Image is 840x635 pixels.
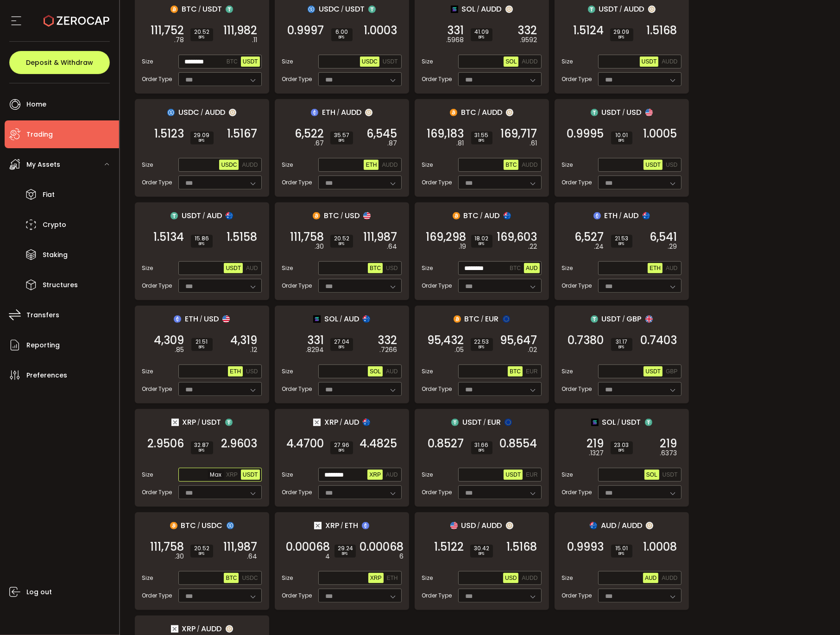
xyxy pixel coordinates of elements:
img: usdt_portfolio.svg [226,6,233,13]
span: Order Type [422,178,452,187]
span: USDC [242,575,258,581]
span: 331 [448,26,464,35]
em: .81 [457,138,464,148]
span: AUD [624,210,639,221]
img: sol_portfolio.png [591,419,599,426]
span: ETH [605,210,618,221]
span: 6,541 [650,233,677,242]
span: 6,522 [295,129,324,138]
i: BPS [194,138,210,144]
img: usdc_portfolio.svg [167,109,175,116]
img: usdt_portfolio.svg [451,419,459,426]
span: AUDD [624,3,644,15]
span: 20.52 [194,29,209,35]
span: USD [505,575,517,581]
span: 1.0003 [364,26,398,35]
span: USDC [221,162,237,168]
img: zuPXiwguUFiBOIQyqLOiXsnnNitlx7q4LCwEbLHADjIpTka+Lip0HH8D0VTrd02z+wEAAAAASUVORK5CYII= [648,6,656,13]
span: 169,603 [497,233,537,242]
em: .61 [530,138,537,148]
span: EUR [526,472,537,478]
span: XRP [369,472,381,478]
button: XRP [368,573,384,583]
button: USDT [504,470,523,480]
button: SOL [504,57,518,67]
span: Size [422,57,433,66]
img: sol_portfolio.png [451,6,458,13]
em: .30 [315,242,324,251]
span: 169,298 [426,233,467,242]
button: AUD [384,470,399,480]
i: BPS [335,35,349,40]
span: Max [208,471,224,479]
img: usdt_portfolio.svg [645,419,652,426]
button: EUR [524,470,539,480]
span: USDT [202,3,222,15]
span: BTC [370,265,381,271]
span: 1.5167 [227,129,258,138]
span: AUD [645,575,657,581]
img: eth_portfolio.svg [594,212,601,220]
span: AUD [386,472,398,478]
button: Deposit & Withdraw [9,51,110,74]
em: .22 [529,242,537,251]
span: AUD [246,265,258,271]
span: 29.09 [194,132,210,138]
em: / [480,212,483,220]
span: AUDD [382,162,398,168]
img: zuPXiwguUFiBOIQyqLOiXsnnNitlx7q4LCwEbLHADjIpTka+Lip0HH8D0VTrd02z+wEAAAAASUVORK5CYII= [365,109,373,116]
button: AUDD [520,573,539,583]
span: ETH [650,265,661,271]
button: AUD [524,263,539,273]
span: XRP [226,472,238,478]
span: AUD [666,265,677,271]
em: / [198,5,201,13]
em: / [620,5,623,13]
img: btc_portfolio.svg [313,212,320,220]
span: Order Type [422,75,452,83]
span: USD [204,313,219,325]
button: USDT [381,57,400,67]
i: BPS [334,138,349,144]
button: USD [503,573,518,583]
span: 111,987 [364,233,398,242]
span: ETH [185,313,198,325]
span: Deposit & Withdraw [26,59,93,66]
button: AUDD [660,573,679,583]
button: BTC [508,263,523,273]
span: USDT [642,58,657,65]
iframe: Chat Widget [731,535,840,635]
span: XRP [370,575,382,581]
span: AUD [344,313,359,325]
i: BPS [194,35,209,40]
em: .24 [594,242,604,251]
span: 10.01 [615,132,629,138]
button: USDT [640,57,659,67]
span: USDT [505,472,521,478]
span: USDT [182,210,201,221]
button: ETH [385,573,400,583]
img: usdt_portfolio.svg [171,212,178,220]
span: BTC [182,3,197,15]
em: / [340,315,342,323]
button: BTC [224,573,239,583]
span: USDC [319,3,340,15]
span: GBP [666,368,677,375]
span: USDC [362,58,378,65]
span: USD [345,210,360,221]
button: AUDD [660,57,679,67]
img: btc_portfolio.svg [171,6,178,13]
span: 31.55 [475,132,489,138]
span: SOL [646,472,657,478]
button: BTC [368,263,383,273]
button: ETH [364,160,379,170]
span: USD [386,265,398,271]
span: Fiat [43,188,55,201]
img: zuPXiwguUFiBOIQyqLOiXsnnNitlx7q4LCwEbLHADjIpTka+Lip0HH8D0VTrd02z+wEAAAAASUVORK5CYII= [646,522,653,529]
span: Order Type [142,75,172,83]
span: AUDD [205,107,225,118]
em: / [619,212,622,220]
span: ETH [387,575,398,581]
button: USDT [241,470,260,480]
span: BTC [465,313,480,325]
